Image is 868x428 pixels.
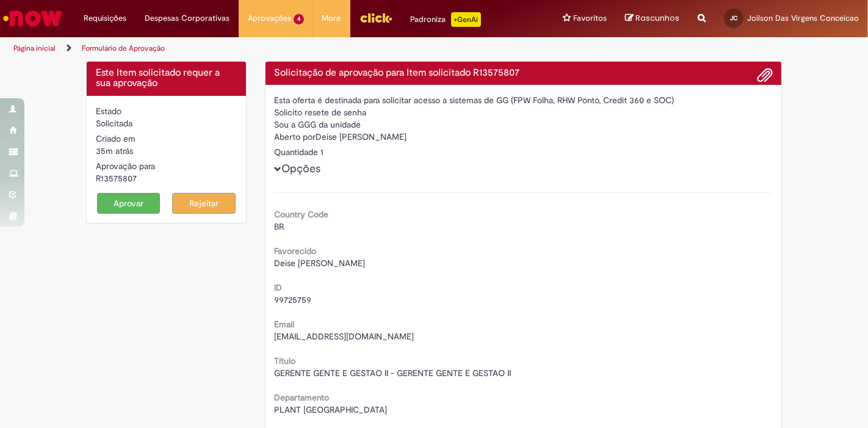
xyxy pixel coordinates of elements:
[275,282,283,293] b: ID
[275,118,773,131] div: Sou a GGG da unidade
[96,117,237,129] div: Solicitada
[13,43,56,53] a: Página inicial
[294,14,304,24] span: 4
[9,37,570,60] ul: Trilhas de página
[411,12,481,27] div: Padroniza
[82,43,165,53] a: Formulário de Aprovação
[97,193,161,214] button: Aprovar
[96,68,237,89] h4: Este Item solicitado requer a sua aprovação
[275,131,773,146] div: Deise [PERSON_NAME]
[730,14,737,22] span: JC
[747,13,859,23] span: Joilson Das Virgens Conceicao
[275,319,295,330] b: Email
[275,368,512,379] span: GERENTE GENTE E GESTAO II - GERENTE GENTE E GESTAO II
[96,160,155,172] label: Aprovação para
[275,94,773,106] div: Esta oferta é destinada para solicitar acesso a sistemas de GG (FPW Folha, RHW Ponto, Credit 360 ...
[275,106,773,118] div: Solicito resete de senha
[275,245,317,256] b: Favorecido
[275,146,773,158] div: Quantidade 1
[275,68,773,79] h4: Solicitação de aprovação para Item solicitado R13575807
[322,12,341,24] span: More
[96,145,237,157] div: 29/09/2025 10:40:24
[275,258,366,269] span: Deise [PERSON_NAME]
[275,221,284,232] span: BR
[275,404,388,415] span: PLANT [GEOGRAPHIC_DATA]
[96,145,133,156] time: 29/09/2025 10:40:24
[96,172,237,184] div: R13575807
[275,131,316,143] label: Aberto por
[275,209,329,220] b: Country Code
[275,392,330,403] b: Departamento
[573,12,607,24] span: Favoritos
[96,105,121,117] label: Estado
[625,13,679,24] a: Rascunhos
[145,12,230,24] span: Despesas Corporativas
[172,193,236,214] button: Rejeitar
[451,12,481,27] p: +GenAi
[635,12,679,24] span: Rascunhos
[248,12,291,24] span: Aprovações
[84,12,126,24] span: Requisições
[1,6,64,31] img: ServiceNow
[360,9,392,27] img: click_logo_yellow_360x200.png
[96,132,136,145] label: Criado em
[96,145,133,156] span: 35m atrás
[275,355,296,366] b: Título
[275,331,414,342] span: [EMAIL_ADDRESS][DOMAIN_NAME]
[275,294,312,305] span: 99725759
